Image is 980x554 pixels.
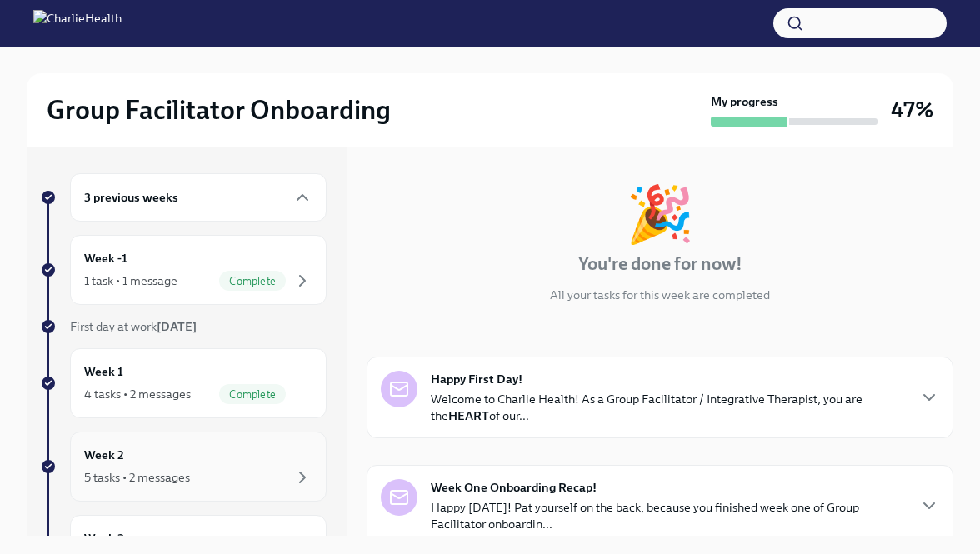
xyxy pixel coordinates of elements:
[431,479,597,496] strong: Week One Onboarding Recap!
[219,275,286,287] span: Complete
[40,348,327,418] a: Week 14 tasks • 2 messagesComplete
[84,386,191,402] div: 4 tasks • 2 messages
[431,499,906,532] p: Happy [DATE]! Pat yourself on the back, because you finished week one of Group Facilitator onboar...
[550,287,770,303] p: All your tasks for this week are completed
[84,529,124,547] h6: Week 3
[431,391,906,424] p: Welcome to Charlie Health! As a Group Facilitator / Integrative Therapist, you are the of our...
[84,272,177,289] div: 1 task • 1 message
[33,10,122,37] img: CharlieHealth
[47,93,391,127] h2: Group Facilitator Onboarding
[70,319,197,334] span: First day at work
[84,362,123,381] h6: Week 1
[84,469,190,486] div: 5 tasks • 2 messages
[40,432,327,502] a: Week 25 tasks • 2 messages
[711,93,778,110] strong: My progress
[431,371,522,387] strong: Happy First Day!
[626,187,694,242] div: 🎉
[70,173,327,222] div: 3 previous weeks
[40,235,327,305] a: Week -11 task • 1 messageComplete
[84,446,124,464] h6: Week 2
[219,388,286,401] span: Complete
[448,408,489,423] strong: HEART
[84,188,178,207] h6: 3 previous weeks
[40,318,327,335] a: First day at work[DATE]
[891,95,933,125] h3: 47%
[578,252,742,277] h4: You're done for now!
[157,319,197,334] strong: [DATE]
[84,249,127,267] h6: Week -1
